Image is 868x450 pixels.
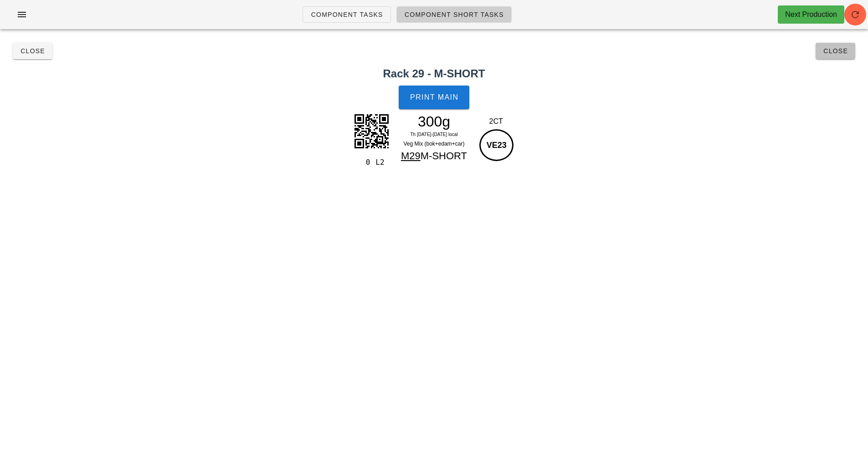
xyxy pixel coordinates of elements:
[785,9,837,20] div: Next Production
[404,11,504,18] span: Component Short Tasks
[396,6,512,23] a: Component Short Tasks
[479,129,514,161] div: VE23
[372,157,390,168] div: L2
[353,157,372,168] div: 0
[477,116,515,127] div: 2CT
[401,150,421,162] span: M29
[816,43,855,59] button: Close
[349,108,394,154] img: IEyGZTVpnyTZ86IfbJgfRjpiwiGCk7smDF7ULXNcr2Td0R7OOBEAHUSCLX7GQN2bfLjqrDi287Xi6SEzZp6mqNDxCxHpO5v1r...
[823,47,848,55] span: Close
[395,115,474,128] div: 300g
[5,66,863,82] h2: Rack 29 - M-SHORT
[421,150,467,162] span: M-SHORT
[20,47,45,55] span: Close
[310,11,383,18] span: Component Tasks
[395,139,474,148] div: Veg Mix (bok+edam+car)
[410,132,457,137] span: Th [DATE]-[DATE] local
[399,86,469,109] button: Print Main
[303,6,390,23] a: Component Tasks
[410,93,459,101] span: Print Main
[13,43,52,59] button: Close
